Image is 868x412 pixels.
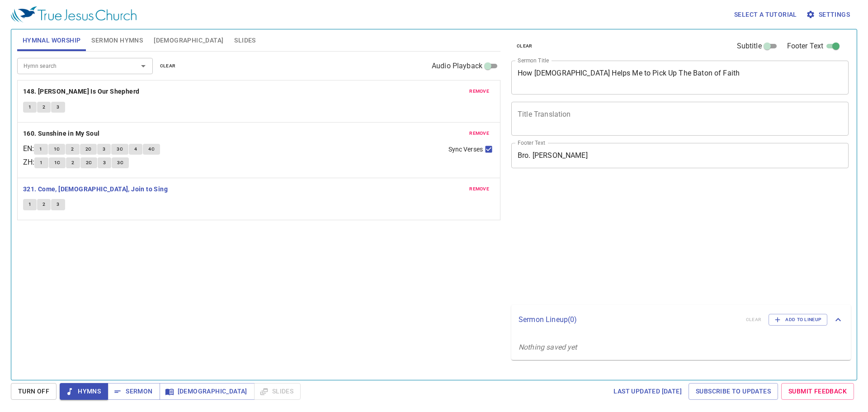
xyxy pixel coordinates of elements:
[23,199,37,210] button: 1
[11,383,57,400] button: Turn Off
[112,157,129,168] button: 3C
[804,6,854,23] button: Settings
[689,383,778,400] a: Subscribe to Updates
[34,144,47,155] button: 1
[71,159,74,167] span: 2
[54,159,61,167] span: 1C
[731,6,801,23] button: Select a tutorial
[103,159,106,167] span: 3
[37,102,51,113] button: 2
[51,199,65,210] button: 3
[155,61,181,71] button: clear
[134,145,137,153] span: 4
[519,343,577,351] i: Nothing saved yet
[23,35,81,46] span: Hymnal Worship
[517,42,533,50] span: clear
[37,199,51,210] button: 2
[23,143,34,154] p: EN :
[23,102,37,113] button: 1
[23,86,141,97] button: 148. [PERSON_NAME] Is Our Shepherd
[57,103,59,111] span: 3
[129,144,142,155] button: 4
[34,157,48,168] button: 1
[54,145,60,153] span: 1C
[42,200,45,208] span: 2
[511,305,851,335] div: Sermon Lineup(0)clearAdd to Lineup
[97,144,111,155] button: 3
[57,200,59,208] span: 3
[464,184,495,194] button: remove
[469,87,489,95] span: remove
[23,86,140,97] b: 148. [PERSON_NAME] Is Our Shepherd
[108,383,160,400] button: Sermon
[148,145,155,153] span: 4C
[103,145,105,153] span: 3
[40,159,42,167] span: 1
[610,383,685,400] a: Last updated [DATE]
[469,185,489,193] span: remove
[23,184,170,195] button: 321. Come, [DEMOGRAPHIC_DATA], Join to Sing
[787,41,824,52] span: Footer Text
[60,383,108,400] button: Hymns
[66,157,80,168] button: 2
[788,386,847,397] span: Submit Feedback
[781,383,854,400] a: Submit Feedback
[448,145,483,154] span: Sync Verses
[160,62,176,70] span: clear
[518,69,842,86] textarea: How [DEMOGRAPHIC_DATA] Helps Me to Pick Up The Baton of Faith
[464,86,495,97] button: remove
[28,103,31,111] span: 1
[613,386,682,397] span: Last updated [DATE]
[511,41,538,52] button: clear
[774,316,821,324] span: Add to Lineup
[67,386,101,397] span: Hymns
[234,35,255,46] span: Slides
[464,128,495,139] button: remove
[734,9,797,20] span: Select a tutorial
[469,129,489,137] span: remove
[808,9,850,20] span: Settings
[115,386,152,397] span: Sermon
[508,178,782,301] iframe: from-child
[769,314,827,326] button: Add to Lineup
[28,200,31,208] span: 1
[23,128,101,139] button: 160. Sunshine in My Soul
[432,61,482,71] span: Audio Playback
[91,35,143,46] span: Sermon Hymns
[85,145,92,153] span: 2C
[98,157,111,168] button: 3
[167,386,247,397] span: [DEMOGRAPHIC_DATA]
[23,184,168,195] b: 321. Come, [DEMOGRAPHIC_DATA], Join to Sing
[80,144,97,155] button: 2C
[154,35,223,46] span: [DEMOGRAPHIC_DATA]
[737,41,762,52] span: Subtitle
[117,145,123,153] span: 3C
[519,314,739,325] p: Sermon Lineup ( 0 )
[49,157,66,168] button: 1C
[18,386,49,397] span: Turn Off
[66,144,79,155] button: 2
[86,159,92,167] span: 2C
[48,144,66,155] button: 1C
[23,157,34,168] p: ZH :
[23,128,100,139] b: 160. Sunshine in My Soul
[42,103,45,111] span: 2
[39,145,42,153] span: 1
[137,60,150,72] button: Open
[111,144,128,155] button: 3C
[143,144,160,155] button: 4C
[160,383,255,400] button: [DEMOGRAPHIC_DATA]
[51,102,65,113] button: 3
[117,159,123,167] span: 3C
[71,145,74,153] span: 2
[696,386,771,397] span: Subscribe to Updates
[11,6,137,23] img: True Jesus Church
[80,157,98,168] button: 2C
